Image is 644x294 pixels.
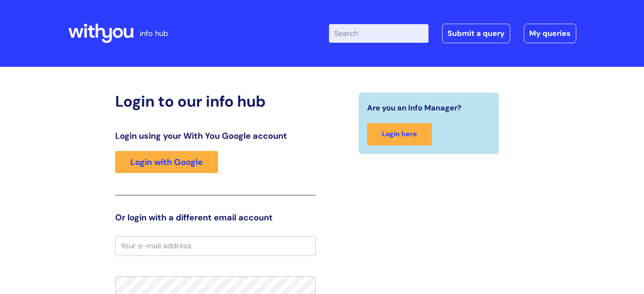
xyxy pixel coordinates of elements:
[367,123,432,146] a: Login here
[115,151,218,173] a: Login with Google
[367,101,462,115] span: Are you an Info Manager?
[524,24,576,43] a: My queries
[329,24,428,43] input: Search
[115,212,316,223] h3: Or login with a different email account
[442,24,510,43] a: Submit a query
[115,131,316,141] h3: Login using your With You Google account
[115,236,316,256] input: Your e-mail address
[140,27,168,40] p: info hub
[115,92,316,110] h2: Login to our info hub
